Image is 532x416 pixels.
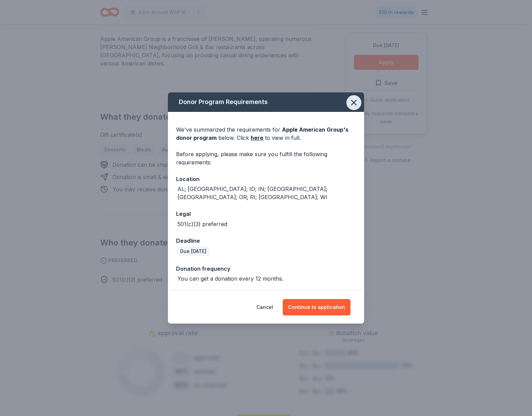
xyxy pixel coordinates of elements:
[176,150,356,166] div: Before applying, please make sure you fulfill the following requirements:
[176,264,356,273] div: Donation frequency
[256,299,273,315] button: Cancel
[177,220,227,228] div: 501(c)(3) preferred
[168,92,364,112] div: Donor Program Requirements
[177,185,356,201] div: AL; [GEOGRAPHIC_DATA]; ID; IN; [GEOGRAPHIC_DATA]; [GEOGRAPHIC_DATA]; OR; RI; [GEOGRAPHIC_DATA]; WI
[283,299,350,315] button: Continue to application
[176,125,356,142] div: We've summarized the requirements for below. Click to view in full.
[251,134,263,142] a: here
[176,209,356,218] div: Legal
[176,175,356,183] div: Location
[176,236,356,245] div: Deadline
[177,247,209,256] div: Due [DATE]
[177,274,283,283] div: You can get a donation every 12 months.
